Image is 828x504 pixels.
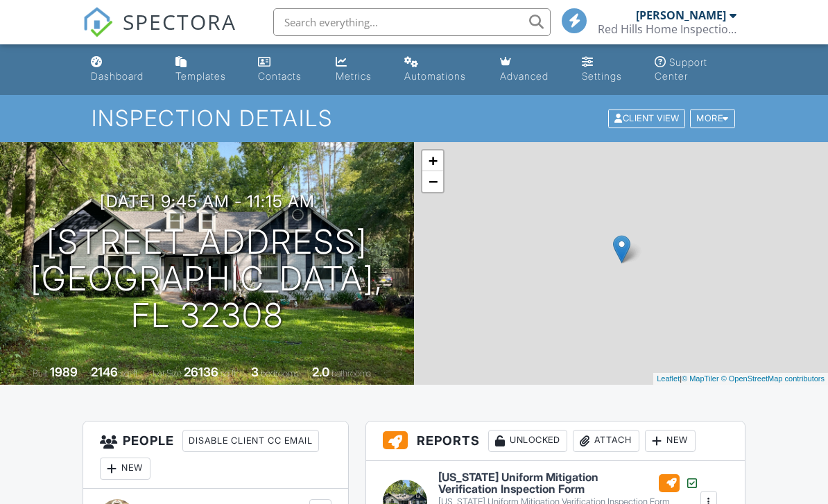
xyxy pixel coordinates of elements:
div: Support Center [655,56,707,82]
h6: [US_STATE] Uniform Mitigation Verification Inspection Form [438,471,699,496]
span: bedrooms [261,368,299,379]
div: Attach [573,430,639,452]
a: Templates [170,50,241,89]
div: Dashboard [91,70,144,82]
input: Search everything... [273,8,551,36]
div: Advanced [500,70,549,82]
a: Client View [607,112,689,123]
h1: Inspection Details [92,106,736,130]
h1: [STREET_ADDRESS] [GEOGRAPHIC_DATA], FL 32308 [22,224,392,333]
h3: Reports [366,422,744,461]
div: Templates [175,70,226,82]
div: 1989 [50,365,78,379]
div: Unlocked [488,430,567,452]
div: 2.0 [312,365,329,379]
a: Advanced [494,50,565,89]
a: © OpenStreetMap contributors [721,374,825,383]
div: More [690,110,735,128]
div: Red Hills Home Inspections LLC [598,22,736,36]
div: [PERSON_NAME] [636,8,726,22]
a: Settings [576,50,638,89]
div: Settings [582,70,622,82]
div: 2146 [91,365,118,379]
span: Lot Size [153,368,182,379]
span: Built [33,368,48,379]
a: Leaflet [657,374,680,383]
a: SPECTORA [83,19,236,48]
a: Contacts [252,50,319,89]
div: 26136 [184,365,218,379]
img: The Best Home Inspection Software - Spectora [83,7,113,37]
span: sq. ft. [120,368,139,379]
a: Zoom out [422,171,443,192]
div: Metrics [336,70,372,82]
h3: People [83,422,348,489]
div: 3 [251,365,259,379]
div: Disable Client CC Email [182,430,319,452]
div: New [645,430,696,452]
div: Client View [608,110,685,128]
a: Zoom in [422,150,443,171]
a: Support Center [649,50,743,89]
div: Contacts [258,70,302,82]
div: Automations [404,70,466,82]
h3: [DATE] 9:45 am - 11:15 am [100,192,315,211]
a: © MapTiler [682,374,719,383]
span: bathrooms [331,368,371,379]
a: Automations (Basic) [399,50,483,89]
div: New [100,458,150,480]
span: sq.ft. [221,368,238,379]
a: Dashboard [85,50,159,89]
div: | [653,373,828,385]
span: SPECTORA [123,7,236,36]
a: Metrics [330,50,388,89]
